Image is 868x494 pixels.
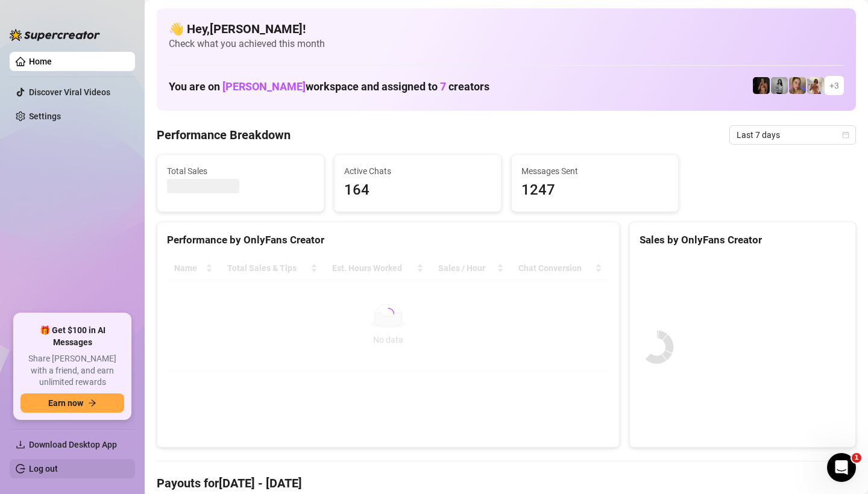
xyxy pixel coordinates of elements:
[29,464,58,474] a: Log out
[29,57,52,66] a: Home
[88,399,96,407] span: arrow-right
[521,164,668,178] span: Messages Sent
[48,398,83,408] span: Earn now
[222,80,306,93] span: [PERSON_NAME]
[737,126,849,144] span: Last 7 days
[16,440,25,449] span: download
[169,80,489,93] h1: You are on workspace and assigned to creators
[29,87,110,97] a: Discover Viral Videos
[10,29,100,41] img: logo-BBDzfeDw.svg
[157,475,856,492] h4: Payouts for [DATE] - [DATE]
[827,453,856,482] iframe: Intercom live chat
[167,164,314,178] span: Total Sales
[20,393,124,413] button: Earn nowarrow-right
[771,77,788,94] img: A
[521,179,668,202] span: 1247
[382,308,394,320] span: loading
[20,353,124,389] span: Share [PERSON_NAME] with a friend, and earn unlimited rewards
[169,37,844,51] span: Check what you achieved this month
[640,232,846,248] div: Sales by OnlyFans Creator
[852,453,861,463] span: 1
[829,79,839,92] span: + 3
[29,440,117,449] span: Download Desktop App
[167,232,609,248] div: Performance by OnlyFans Creator
[842,131,849,139] span: calendar
[753,77,770,94] img: D
[440,80,446,93] span: 7
[169,20,844,37] h4: 👋 Hey, [PERSON_NAME] !
[344,164,491,178] span: Active Chats
[344,179,491,202] span: 164
[157,127,291,143] h4: Performance Breakdown
[29,111,61,121] a: Settings
[807,77,824,94] img: Green
[20,325,124,348] span: 🎁 Get $100 in AI Messages
[789,77,806,94] img: Cherry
